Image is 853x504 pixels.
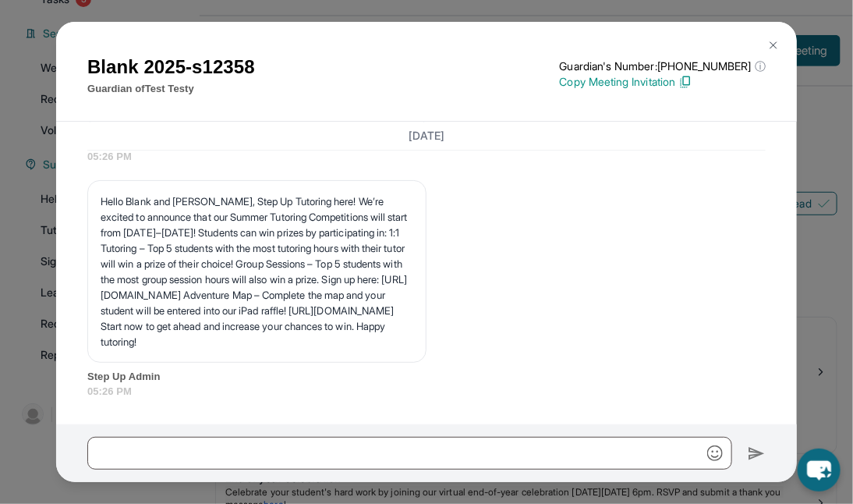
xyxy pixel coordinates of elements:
h1: Blank 2025-s12358 [87,53,255,81]
h3: [DATE] [87,128,766,144]
img: Send icon [748,445,766,463]
span: ⓘ [755,59,766,74]
img: Emoji [707,445,723,461]
img: Copy Icon [678,75,692,89]
button: chat-button [798,449,841,492]
p: Copy Meeting Invitation [560,74,766,90]
p: Guardian of Test Testy [87,81,255,97]
p: Guardian's Number: [PHONE_NUMBER] [560,59,766,74]
span: 05:26 PM [87,384,766,399]
p: Hello Blank and [PERSON_NAME], Step Up Tutoring here! We’re excited to announce that our Summer T... [101,193,413,350]
img: Close Icon [767,39,780,51]
span: 05:26 PM [87,149,766,165]
span: Step Up Admin [87,369,766,385]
